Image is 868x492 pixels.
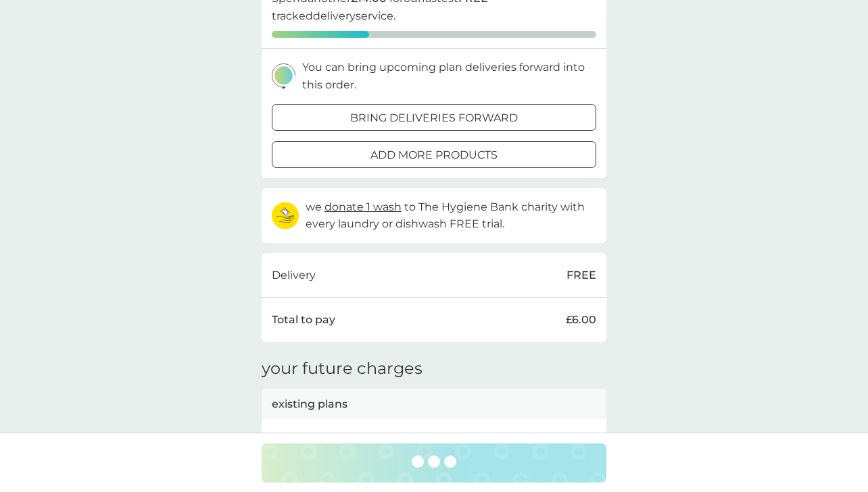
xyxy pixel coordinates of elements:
img: delivery-schedule.svg [272,63,295,88]
p: existing plans [272,395,347,413]
p: You can bring upcoming plan deliveries forward into this order. [302,59,596,93]
span: donate 1 wash [324,200,402,213]
p: £6.00 [566,311,596,329]
h3: your future charges [262,359,423,379]
button: add more products [272,141,596,168]
p: add more products [370,146,498,164]
p: next charge date [DATE] [306,429,437,447]
button: bring deliveries forward [272,104,596,131]
p: FREE [566,267,596,284]
p: Total to pay [272,311,335,329]
p: bring deliveries forward [350,109,518,127]
p: Delivery [272,267,316,284]
p: we to The Hygiene Bank charity with every laundry or dishwash FREE trial. [306,198,596,233]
